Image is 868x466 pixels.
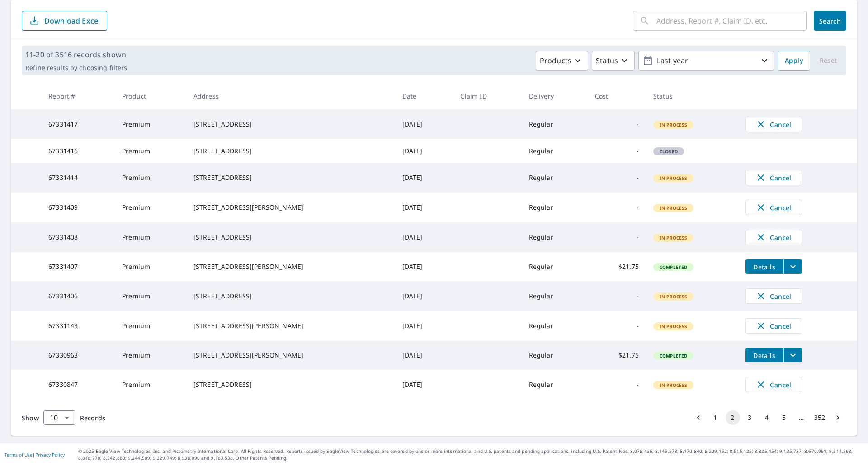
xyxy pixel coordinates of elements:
div: … [794,413,809,422]
td: Premium [115,193,186,222]
td: - [588,281,646,311]
button: Cancel [745,170,802,185]
a: Terms of Use [5,452,33,458]
button: detailsBtn-67331407 [745,259,783,274]
p: Download Excel [44,16,100,26]
button: Go to page 3 [743,410,757,425]
span: Details [751,263,778,271]
button: Cancel [745,318,802,334]
button: Go to page 4 [760,410,774,425]
th: Product [115,83,186,109]
td: $21.75 [588,341,646,370]
td: Regular [522,252,588,281]
div: [STREET_ADDRESS] [193,146,388,155]
button: filesDropdownBtn-67331407 [783,259,802,274]
td: Premium [115,311,186,341]
span: In Process [654,235,693,241]
div: 10 [43,405,75,430]
span: Details [751,351,778,360]
button: Cancel [745,200,802,215]
div: [STREET_ADDRESS] [193,233,388,242]
p: Refine results by choosing filters [25,64,127,72]
span: Cancel [755,320,793,331]
td: Premium [115,222,186,252]
p: Last year [653,53,759,69]
td: Regular [522,222,588,252]
button: Go to previous page [691,410,706,425]
td: Regular [522,163,588,193]
td: 67331409 [41,193,115,222]
input: Address, Report #, Claim ID, etc. [656,8,807,33]
div: [STREET_ADDRESS] [193,173,388,182]
td: Regular [522,109,588,139]
th: Address [186,83,395,109]
td: Regular [522,370,588,400]
td: [DATE] [395,252,453,281]
td: [DATE] [395,281,453,311]
td: Regular [522,311,588,341]
td: $21.75 [588,252,646,281]
td: - [588,163,646,193]
td: 67331414 [41,163,115,193]
a: Privacy Policy [35,452,65,458]
td: Premium [115,341,186,370]
button: Cancel [745,288,802,304]
td: Premium [115,139,186,163]
td: 67331143 [41,311,115,341]
button: filesDropdownBtn-67330963 [783,348,802,362]
button: Cancel [745,377,802,392]
td: - [588,193,646,222]
span: Cancel [755,202,793,213]
button: Status [592,51,635,71]
span: In Process [654,175,693,181]
td: Premium [115,252,186,281]
td: Premium [115,163,186,193]
span: Cancel [755,291,793,301]
td: Regular [522,281,588,311]
td: [DATE] [395,222,453,252]
button: Apply [778,51,810,71]
td: Premium [115,370,186,400]
div: [STREET_ADDRESS][PERSON_NAME] [193,321,388,330]
button: Download Excel [22,11,107,31]
td: 67331417 [41,109,115,139]
button: Last year [638,51,774,71]
p: Status [596,55,618,66]
td: Premium [115,281,186,311]
div: [STREET_ADDRESS] [193,292,388,301]
td: [DATE] [395,341,453,370]
p: © 2025 Eagle View Technologies, Inc. and Pictometry International Corp. All Rights Reserved. Repo... [78,448,863,461]
th: Report # [41,83,115,109]
nav: pagination navigation [690,410,846,425]
td: Regular [522,193,588,222]
td: Regular [522,341,588,370]
span: Completed [654,353,693,359]
span: Show [22,414,39,422]
td: 67330963 [41,341,115,370]
button: Go to page 1 [708,410,723,425]
div: Show 10 records [43,410,75,425]
span: In Process [654,122,693,128]
span: In Process [654,323,693,329]
span: Completed [654,264,693,270]
td: - [588,370,646,400]
td: [DATE] [395,193,453,222]
button: Search [814,11,846,31]
p: 11-20 of 3516 records shown [25,49,127,60]
th: Status [646,83,738,109]
div: [STREET_ADDRESS][PERSON_NAME] [193,262,388,271]
td: - [588,109,646,139]
p: Products [540,55,571,66]
td: [DATE] [395,163,453,193]
td: Regular [522,139,588,163]
div: [STREET_ADDRESS] [193,120,388,129]
button: detailsBtn-67330963 [745,348,783,362]
td: 67331408 [41,222,115,252]
span: Closed [654,148,683,155]
span: In Process [654,205,693,211]
td: - [588,311,646,341]
span: Cancel [755,172,793,183]
button: Products [536,51,588,71]
span: Search [821,17,839,25]
td: [DATE] [395,109,453,139]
